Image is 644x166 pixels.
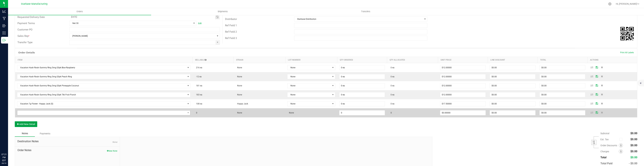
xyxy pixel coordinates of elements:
button: New Note [107,149,117,152]
span: 183 ea [194,94,202,96]
span: Save Order Detail [594,111,599,113]
span: - $0.00 [629,162,637,165]
input: 0 [339,101,385,106]
span: Destination Notes [17,139,117,143]
th: Sellable [192,57,233,63]
span: Delete Order Detail [599,66,604,68]
input: 0 [440,92,486,97]
span: Sales Rep [17,34,29,37]
span: $0.00 [630,156,637,159]
input: 0 [540,110,585,115]
input: 0 [440,65,486,70]
th: Strain [233,57,285,63]
span: Delete Order Detail [599,75,604,77]
span: Transfer Type [17,41,33,44]
span: NO DATA FOUND [17,110,191,115]
input: 0 [339,110,385,115]
span: Vacation 7g Flower - Happy Jack (S) [17,101,186,106]
span: Order Discounts [600,144,619,147]
inline-svg: Outbound [3,38,6,42]
span: Ref Field 3 [225,37,237,40]
span: Vacation Hash Rosin Gummy Ring 5mg-20pk Peach Ring [17,74,186,79]
p: 08/19 [2,162,7,164]
p: 07:21 PM EDT [2,153,7,162]
input: 0 [339,92,385,97]
span: None [235,112,242,114]
qrcode: 00000183 [620,27,634,40]
input: 0 [440,110,486,115]
span: Ref Field 2 [225,30,237,33]
span: Vacation Hash Rosin Gummy Ring 5mg-20pk Tiki Fruit Punch [17,92,186,97]
input: 0 [490,74,535,79]
span: Print All Labels [620,51,634,54]
input: 0 [339,74,385,79]
th: Line Discount [488,57,538,63]
span: Calculate excise tax [619,137,624,142]
span: Save Order Detail [594,102,599,104]
input: 0 [440,101,486,106]
inline-svg: Analytics [3,10,6,13]
div: Notes [15,130,35,137]
input: 0 [540,74,585,79]
inline-svg: Inbound [3,24,6,27]
span: Est. Tax [600,138,618,141]
span: Distributor [225,18,237,21]
input: 0 [490,101,535,106]
inline-svg: Manufacturing [3,17,6,20]
span: 108 ea [194,103,202,105]
span: Order Notes [17,148,117,152]
span: 0 [194,112,197,114]
span: Subtotal [600,132,609,135]
a: Orders [8,8,151,15]
button: Add New Detail [15,121,37,127]
inline-svg: Inventory [3,31,6,35]
span: $0.00 [630,138,637,141]
span: None [287,65,331,70]
th: Lot Number [285,57,337,63]
input: 0 [339,83,385,88]
span: None [235,85,242,87]
span: Save Order Detail [594,93,599,95]
span: None [287,101,331,106]
span: Delete Order Detail [599,84,604,86]
input: 0 [540,65,585,70]
span: Toggle calendar [215,15,220,19]
span: Vacation Hash Rosin Gummy Ring 5mg-20pk Pineapple Coconut [17,83,186,88]
span: 0 ea [389,94,394,96]
input: 0 [490,92,535,97]
h1: Order Details [18,51,35,54]
span: Charges [600,150,619,153]
th: Unit Price [438,57,488,63]
span: None [235,94,242,96]
th: Qty Allocated [387,57,438,63]
span: 0 ea [389,66,394,69]
span: Starbase Distribution [294,17,423,21]
input: 0 [490,83,535,88]
span: Total Paid [600,162,612,165]
span: [PERSON_NAME] [69,34,215,38]
span: $0.00 [630,144,637,147]
span: Net 30 [69,21,192,26]
span: Delete Order Detail [599,102,604,104]
span: Requested Delivery Date [17,16,45,19]
span: 181 ea [194,85,202,87]
span: Vacation Hash Rosin Gummy Ring 5mg-20pk Blue Raspberry [17,65,186,70]
span: Shipments [213,10,232,13]
input: 0 [540,92,585,97]
span: 0 ea [389,75,394,78]
span: Happy Jack [235,103,248,105]
span: $0.00 [630,132,637,135]
span: 0 [389,112,392,114]
span: Delete Order Detail [599,111,604,113]
span: Transfers [357,10,375,13]
span: -12 ea [194,75,202,78]
img: Scan me! [620,27,634,40]
div: Manage settings [608,2,612,6]
span: Starbase Manufacturing [21,3,47,5]
span: None [235,75,242,78]
span: Payment Terms [17,22,35,25]
span: 0 ea [389,103,394,105]
span: None [235,66,242,69]
input: 0 [440,74,486,79]
th: Actions [587,57,637,63]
